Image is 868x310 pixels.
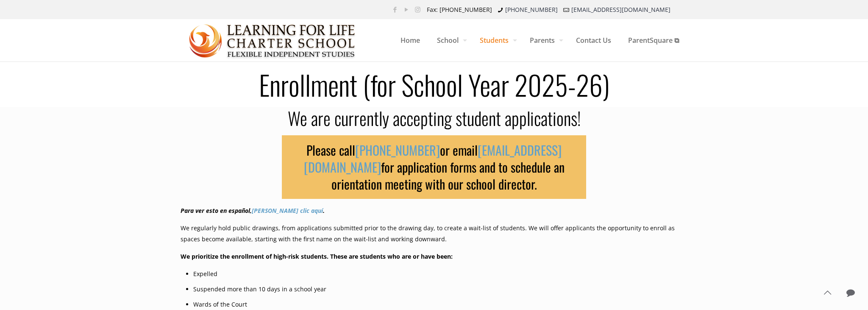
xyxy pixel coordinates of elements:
[521,28,568,53] span: Parents
[620,19,687,61] a: ParentSquare ⧉
[193,299,687,310] li: Wards of the Court
[175,71,693,98] h1: Enrollment (for School Year 2025-26)
[568,28,620,53] span: Contact Us
[471,19,521,61] a: Students
[471,28,521,53] span: Students
[521,19,568,61] a: Parents
[413,5,422,14] a: Instagram icon
[355,140,440,159] a: [PHONE_NUMBER]
[193,284,687,295] li: Suspended more than 10 days in a school year
[252,207,323,215] a: [PERSON_NAME] clic aquí
[189,20,356,62] img: Enrollment (for School Year 2025-26)
[193,268,687,279] li: Expelled
[392,28,428,53] span: Home
[428,19,471,61] a: School
[390,5,399,14] a: Facebook icon
[402,5,411,14] a: YouTube icon
[496,6,505,14] i: phone
[181,207,325,215] em: Para ver esto en español, .
[304,140,562,176] a: [EMAIL_ADDRESS][DOMAIN_NAME]
[189,19,356,61] a: Learning for Life Charter School
[571,6,670,14] a: [EMAIL_ADDRESS][DOMAIN_NAME]
[568,19,620,61] a: Contact Us
[282,135,586,199] h3: Please call or email for application forms and to schedule an orientation meeting with our school...
[392,19,428,61] a: Home
[181,223,687,245] p: We regularly hold public drawings, from applications submitted prior to the drawing day, to creat...
[181,107,687,129] h2: We are currently accepting student applications!
[505,6,558,14] a: [PHONE_NUMBER]
[562,6,570,14] i: mail
[428,28,471,53] span: School
[181,252,453,260] b: We prioritize the enrollment of high-risk students. These are students who are or have been:
[620,28,687,53] span: ParentSquare ⧉
[818,284,836,302] a: Back to top icon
